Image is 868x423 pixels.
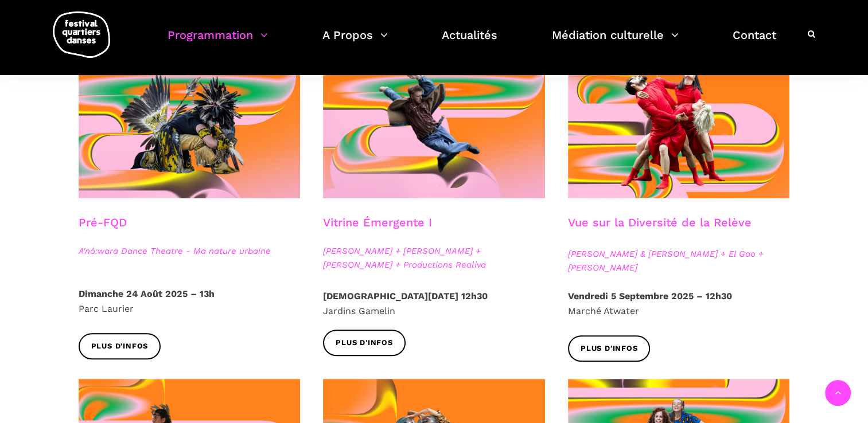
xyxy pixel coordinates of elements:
[323,291,488,301] strong: [DEMOGRAPHIC_DATA][DATE] 12h30
[323,289,545,318] p: Jardins Gamelin
[79,244,301,258] span: A'nó:wara Dance Theatre - Ma nature urbaine
[91,340,149,352] span: Plus d'infos
[79,287,301,316] p: Parc Laurier
[168,25,268,59] a: Programmation
[322,25,388,59] a: A Propos
[336,337,393,349] span: Plus d'infos
[79,333,161,359] a: Plus d'infos
[581,343,638,355] span: Plus d'infos
[568,216,752,244] h3: Vue sur la Diversité de la Relève
[79,216,127,244] h3: Pré-FQD
[568,335,651,361] a: Plus d'infos
[733,25,776,59] a: Contact
[568,289,790,318] p: Marché Atwater
[323,330,406,355] a: Plus d'infos
[552,25,679,59] a: Médiation culturelle
[568,247,790,275] span: [PERSON_NAME] & [PERSON_NAME] + El Gao + [PERSON_NAME]
[79,288,215,299] strong: Dimanche 24 Août 2025 – 13h
[323,244,545,272] span: [PERSON_NAME] + [PERSON_NAME] + [PERSON_NAME] + Productions Realiva
[323,216,432,244] h3: Vitrine Émergente I
[53,11,110,58] img: logo-fqd-med
[568,291,732,301] strong: Vendredi 5 Septembre 2025 – 12h30
[442,25,497,59] a: Actualités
